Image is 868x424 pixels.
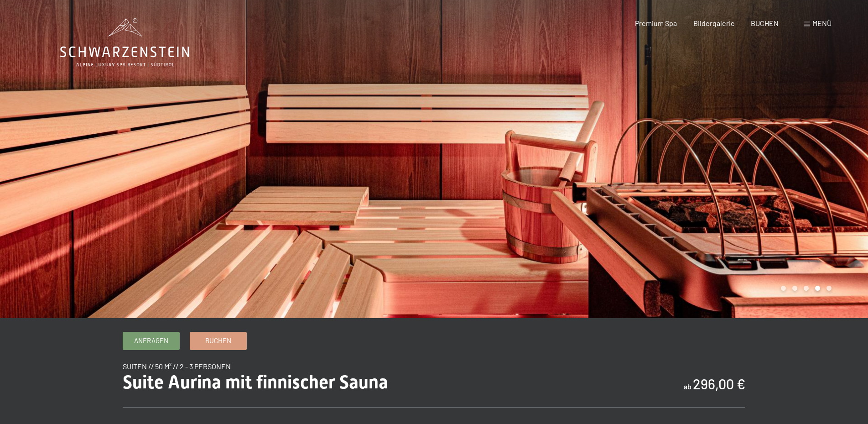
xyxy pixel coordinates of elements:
[190,332,246,350] a: Buchen
[751,19,779,27] a: BUCHEN
[134,336,168,345] span: Anfragen
[693,376,745,392] b: 296,00 €
[205,336,231,345] span: Buchen
[684,382,691,391] span: ab
[347,234,422,243] span: Einwilligung Marketing*
[123,332,179,350] a: Anfragen
[693,19,735,27] a: Bildergalerie
[123,362,231,371] span: Suiten // 50 m² // 2 - 3 Personen
[123,372,388,393] span: Suite Aurina mit finnischer Sauna
[635,19,677,27] a: Premium Spa
[812,19,832,27] span: Menü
